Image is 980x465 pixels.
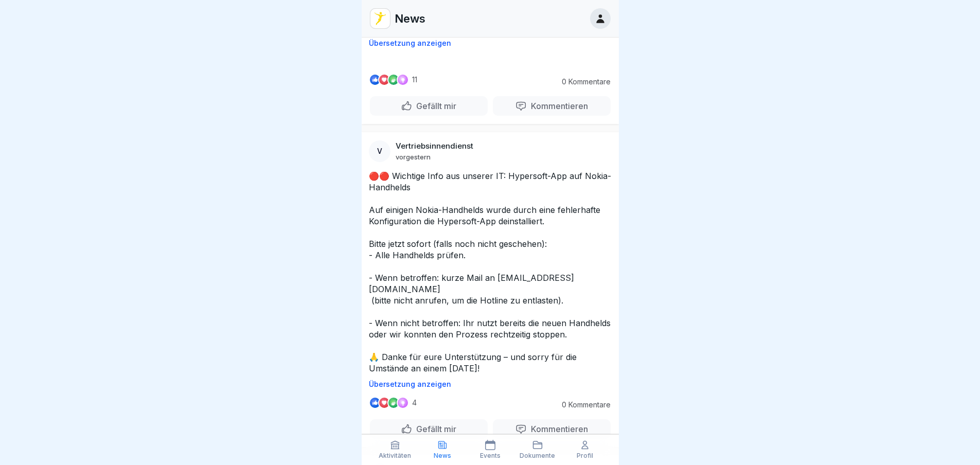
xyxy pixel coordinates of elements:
[480,452,501,459] p: Events
[369,39,612,47] p: Übersetzung anzeigen
[396,153,431,161] p: vorgestern
[379,452,411,459] p: Aktivitäten
[369,380,612,388] p: Übersetzung anzeigen
[370,9,390,28] img: vd4jgc378hxa8p7qw0fvrl7x.png
[412,399,417,407] p: 4
[395,12,425,25] p: News
[527,101,588,111] p: Kommentieren
[577,452,593,459] p: Profil
[554,401,611,409] p: 0 Kommentare
[369,140,390,162] div: V
[554,78,611,86] p: 0 Kommentare
[527,424,588,434] p: Kommentieren
[520,452,555,459] p: Dokumente
[412,76,417,84] p: 11
[369,170,612,374] p: 🔴🔴 Wichtige Info aus unserer IT: Hypersoft-App auf Nokia-Handhelds Auf einigen Nokia-Handhelds wu...
[434,452,451,459] p: News
[412,424,456,434] p: Gefällt mir
[412,101,456,111] p: Gefällt mir
[396,141,473,151] p: Vertriebsinnendienst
